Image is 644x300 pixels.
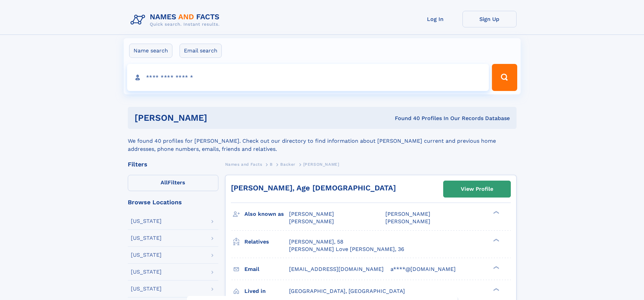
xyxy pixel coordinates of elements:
[289,288,405,294] span: [GEOGRAPHIC_DATA], [GEOGRAPHIC_DATA]
[244,285,289,297] h3: Lived in
[289,211,334,217] span: [PERSON_NAME]
[461,181,493,197] div: View Profile
[492,265,500,270] div: ❯
[161,179,168,186] span: All
[270,160,273,168] a: B
[131,286,162,292] div: [US_STATE]
[131,269,162,275] div: [US_STATE]
[231,184,396,192] a: [PERSON_NAME], Age [DEMOGRAPHIC_DATA]
[492,210,500,215] div: ❯
[131,235,162,241] div: [US_STATE]
[244,263,289,275] h3: Email
[289,266,384,272] span: [EMAIL_ADDRESS][DOMAIN_NAME]
[289,246,404,253] a: [PERSON_NAME] Love [PERSON_NAME], 36
[303,162,339,167] span: [PERSON_NAME]
[128,161,218,167] div: Filters
[270,162,273,167] span: B
[492,64,517,91] button: Search Button
[492,238,500,242] div: ❯
[289,218,334,225] span: [PERSON_NAME]
[301,115,510,122] div: Found 40 Profiles In Our Records Database
[385,211,430,217] span: [PERSON_NAME]
[127,64,489,91] input: search input
[444,181,510,197] a: View Profile
[135,114,301,122] h1: [PERSON_NAME]
[492,287,500,292] div: ❯
[131,252,162,258] div: [US_STATE]
[280,162,295,167] span: Backer
[128,199,218,205] div: Browse Locations
[128,175,218,191] label: Filters
[244,236,289,248] h3: Relatives
[244,208,289,220] h3: Also known as
[289,238,343,246] a: [PERSON_NAME], 58
[280,160,295,168] a: Backer
[128,129,517,153] div: We found 40 profiles for [PERSON_NAME]. Check out our directory to find information about [PERSON...
[225,160,262,168] a: Names and Facts
[408,11,462,27] a: Log In
[128,11,225,29] img: Logo Names and Facts
[129,44,172,58] label: Name search
[462,11,517,27] a: Sign Up
[385,218,430,225] span: [PERSON_NAME]
[180,44,222,58] label: Email search
[131,218,162,224] div: [US_STATE]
